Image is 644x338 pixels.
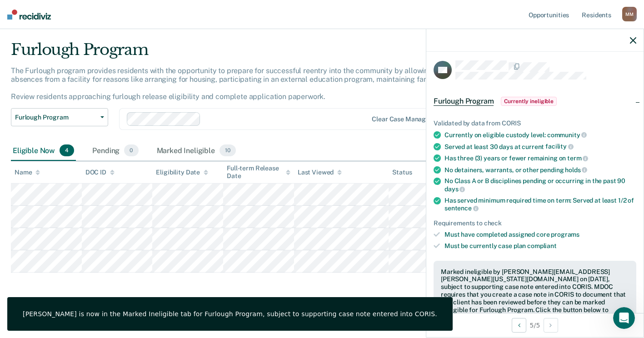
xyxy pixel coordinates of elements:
[155,141,238,161] div: Marked Ineligible
[156,169,208,176] div: Eligibility Date
[441,268,629,322] div: Marked ineligible by [PERSON_NAME][EMAIL_ADDRESS][PERSON_NAME][US_STATE][DOMAIN_NAME] on [DATE], ...
[434,97,494,106] span: Furlough Program
[544,318,558,333] button: Next Opportunity
[444,231,636,239] div: Must have completed assigned core
[622,7,637,21] div: M M
[527,242,557,249] span: compliant
[298,169,342,176] div: Last Viewed
[220,144,236,156] span: 10
[434,119,636,127] div: Validated by data from CORIS
[444,242,636,250] div: Must be currently case plan
[434,219,636,227] div: Requirements to check
[15,169,40,176] div: Name
[124,144,138,156] span: 0
[444,131,636,139] div: Currently on eligible custody level:
[501,97,557,106] span: Currently ineligible
[23,310,437,318] div: [PERSON_NAME] is now in the Marked Ineligible tab for Furlough Program, subject to supporting cas...
[85,169,115,176] div: DOC ID
[444,177,636,193] div: No Class A or B disciplines pending or occurring in the past 90
[444,197,636,212] div: Has served minimum required time on term: Served at least 1/2 of
[227,164,290,180] div: Full-term Release Date
[547,131,587,139] span: community
[15,114,97,121] span: Furlough Program
[512,318,526,333] button: Previous Opportunity
[444,166,636,174] div: No detainers, warrants, or other pending
[426,87,644,116] div: Furlough ProgramCurrently ineligible
[11,66,488,101] p: The Furlough program provides residents with the opportunity to prepare for successful reentry in...
[7,10,51,20] img: Recidiviz
[567,154,588,162] span: term
[11,40,494,66] div: Furlough Program
[444,143,636,151] div: Served at least 30 days at current
[444,204,479,212] span: sentence
[613,307,635,329] iframe: Intercom live chat
[11,141,76,161] div: Eligible Now
[426,313,644,337] div: 5 / 5
[90,141,140,161] div: Pending
[372,115,435,123] div: Clear case managers
[444,154,636,162] div: Has three (3) years or fewer remaining on
[60,144,74,156] span: 4
[392,169,412,176] div: Status
[551,231,579,238] span: programs
[545,143,574,150] span: facility
[565,166,587,174] span: holds
[444,185,465,193] span: days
